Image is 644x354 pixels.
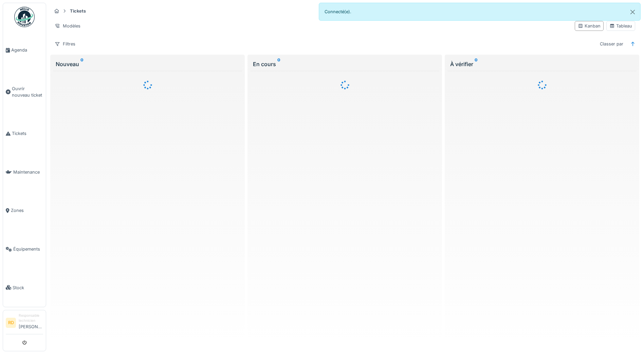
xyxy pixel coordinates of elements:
[3,153,46,192] a: Maintenance
[3,114,46,153] a: Tickets
[13,169,43,175] span: Maintenance
[609,23,632,29] div: Tableau
[52,39,78,49] div: Filtres
[6,313,43,334] a: RD Responsable technicien[PERSON_NAME]
[578,23,601,29] div: Kanban
[67,8,89,14] strong: Tickets
[19,313,43,323] div: Responsable technicien
[12,85,43,98] span: Ouvrir nouveau ticket
[253,60,437,68] div: En cours
[80,60,84,68] sup: 0
[13,284,43,291] span: Stock
[625,3,640,21] button: Close
[475,60,478,68] sup: 0
[3,31,46,70] a: Agenda
[597,39,626,49] div: Classer par
[277,60,280,68] sup: 0
[3,230,46,269] a: Équipements
[319,3,641,21] div: Connecté(e).
[450,60,634,68] div: À vérifier
[11,47,43,53] span: Agenda
[12,130,43,137] span: Tickets
[13,246,43,252] span: Équipements
[3,268,46,307] a: Stock
[19,313,43,333] li: [PERSON_NAME]
[56,60,239,68] div: Nouveau
[3,191,46,230] a: Zones
[52,21,84,31] div: Modèles
[3,70,46,115] a: Ouvrir nouveau ticket
[6,318,16,328] li: RD
[11,207,43,214] span: Zones
[14,7,35,27] img: Badge_color-CXgf-gQk.svg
